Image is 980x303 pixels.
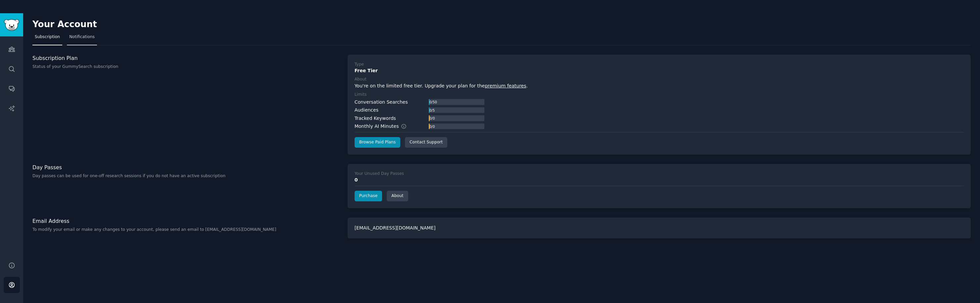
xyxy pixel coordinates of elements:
div: Conversation Searches [355,99,408,106]
div: [EMAIL_ADDRESS][DOMAIN_NAME] [348,218,971,238]
h2: Your Account [32,19,97,30]
div: 0 / 0 [429,115,435,121]
div: Audiences [355,107,378,114]
a: Notifications [67,32,97,45]
p: Day passes can be used for one-off research sessions if you do not have an active subscription [32,173,341,179]
a: Browse Paid Plans [355,137,400,148]
div: Free Tier [355,67,964,74]
span: Notifications [69,34,95,40]
div: Tracked Keywords [355,115,396,122]
div: About [355,76,367,82]
div: 0 / 0 [429,124,435,129]
div: You're on the limited free tier. Upgrade your plan for the . [355,82,964,89]
a: Subscription [32,32,62,45]
h3: Day Passes [32,164,341,171]
div: 0 / 5 [429,107,435,113]
div: Monthly AI Minutes [355,123,414,130]
p: To modify your email or make any changes to your account, please send an email to [EMAIL_ADDRESS]... [32,227,341,233]
h3: Subscription Plan [32,55,341,62]
a: premium features [485,83,526,88]
p: Status of your GummySearch subscription [32,64,341,70]
a: Purchase [355,191,382,201]
h3: Email Address [32,218,341,225]
span: Subscription [35,34,60,40]
a: About [387,191,408,201]
div: Your Unused Day Passes [355,171,404,177]
div: 0 / 50 [429,99,438,105]
div: 0 [355,177,964,183]
div: Limits [355,92,367,98]
div: Type [355,62,364,68]
img: GummySearch logo [4,19,19,31]
a: Contact Support [405,137,447,148]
